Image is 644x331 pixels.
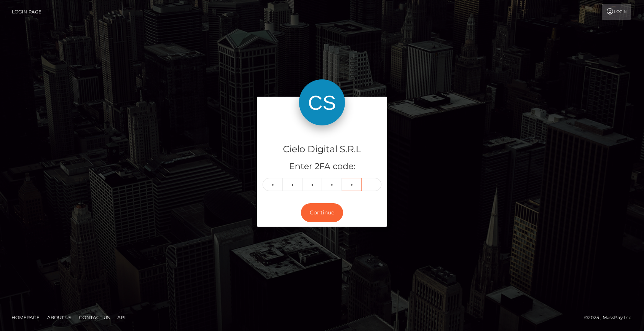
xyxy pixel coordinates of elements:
a: Contact Us [76,311,113,323]
a: Homepage [8,311,43,323]
button: Continue [301,203,343,222]
a: Login Page [12,4,41,20]
a: Login [602,4,631,20]
a: API [114,311,129,323]
a: About Us [44,311,74,323]
img: Cielo Digital S.R.L [299,79,345,125]
h4: Cielo Digital S.R.L [263,143,381,156]
div: © 2025 , MassPay Inc. [584,313,638,322]
h5: Enter 2FA code: [263,161,381,173]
